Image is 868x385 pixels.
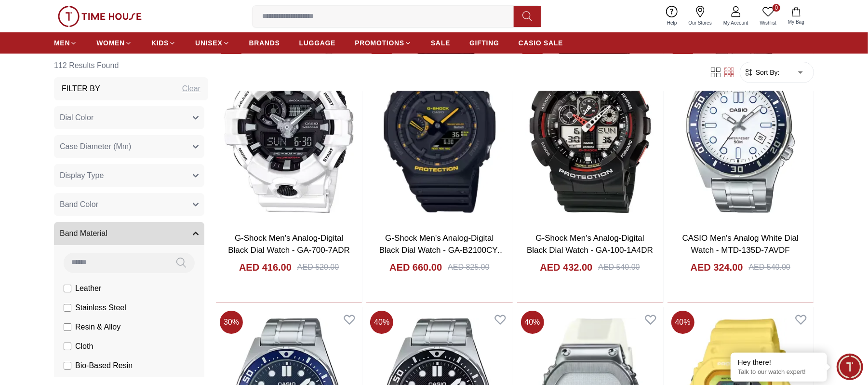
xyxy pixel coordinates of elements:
input: Resin & Alloy [64,323,71,331]
button: Case Diameter (Mm) [54,135,204,158]
span: CASIO SALE [519,38,563,48]
span: Case Diameter (Mm) [60,141,131,152]
p: Talk to our watch expert! [738,368,820,376]
button: My Bag [782,5,810,27]
input: Cloth [64,343,71,350]
span: My Account [720,19,752,27]
a: WOMEN [96,34,132,52]
h4: AED 416.00 [239,261,292,274]
span: UNISEX [195,38,222,48]
a: Help [661,4,683,28]
button: Display Type [54,164,204,187]
span: 0 [773,4,780,12]
span: Our Stores [685,19,716,27]
div: AED 825.00 [448,261,489,273]
a: G-Shock Men's Analog-Digital Black Dial Watch - GA-700-7ADR [228,234,350,255]
span: Help [663,19,681,27]
span: BRANDS [249,38,280,48]
span: 40 % [671,311,694,334]
span: Cloth [75,341,93,352]
div: AED 540.00 [598,261,640,273]
a: LUGGAGE [299,34,336,52]
img: CASIO Men's Analog White Dial Watch - MTD-135D-7AVDF [668,33,814,224]
a: KIDS [151,34,176,52]
span: Dial Color [60,112,93,124]
img: ... [58,6,142,27]
a: PROMOTIONS [355,34,412,52]
span: Resin & Alloy [75,321,120,333]
span: MEN [54,38,70,48]
h6: 112 Results Found [54,54,208,77]
h4: AED 324.00 [691,261,743,274]
a: CASIO SALE [519,34,563,52]
span: SALE [431,38,450,48]
a: G-Shock Men's Analog-Digital Black Dial Watch - GA-100-1A4DR [527,234,653,255]
a: BRANDS [249,34,280,52]
button: Dial Color [54,106,204,129]
span: Display Type [60,170,104,181]
span: 40 % [370,311,393,334]
a: GIFTING [469,34,499,52]
button: Band Material [54,222,204,245]
span: Wishlist [756,19,780,27]
a: CASIO Men's Analog White Dial Watch - MTD-135D-7AVDF [682,234,799,255]
span: My Bag [784,18,808,26]
span: 30 % [220,311,243,334]
span: KIDS [151,38,169,48]
div: Hey there! [738,357,820,367]
img: G-Shock Men's Analog-Digital Black Dial Watch - GA-B2100CY-1ADR [366,33,512,224]
div: AED 540.00 [749,261,790,273]
span: Sort By: [754,68,780,77]
span: Stainless Steel [75,302,126,314]
div: Clear [182,83,200,95]
a: UNISEX [195,34,229,52]
div: AED 520.00 [297,261,339,273]
span: Band Color [60,199,98,210]
a: MEN [54,34,77,52]
span: GIFTING [469,38,499,48]
span: PROMOTIONS [355,38,404,48]
div: Chat Widget [837,354,863,380]
span: 40 % [521,311,544,334]
a: 0Wishlist [754,4,782,28]
img: G-Shock Men's Analog-Digital Black Dial Watch - GA-100-1A4DR [517,33,663,224]
h4: AED 432.00 [540,261,593,274]
h3: Filter By [62,83,100,95]
a: G-Shock Men's Analog-Digital Black Dial Watch - GA-B2100CY-1ADR [379,234,505,267]
span: WOMEN [96,38,125,48]
a: SALE [431,34,450,52]
button: Band Color [54,193,204,216]
button: Sort By: [744,68,780,77]
span: Leather [75,283,101,294]
img: G-Shock Men's Analog-Digital Black Dial Watch - GA-700-7ADR [216,33,362,224]
a: Our Stores [683,4,718,28]
h4: AED 660.00 [389,261,442,274]
span: LUGGAGE [299,38,336,48]
span: Bio-Based Resin [75,360,133,371]
span: Band Material [60,228,107,239]
input: Leather [64,285,71,292]
input: Stainless Steel [64,304,71,312]
input: Bio-Based Resin [64,362,71,370]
